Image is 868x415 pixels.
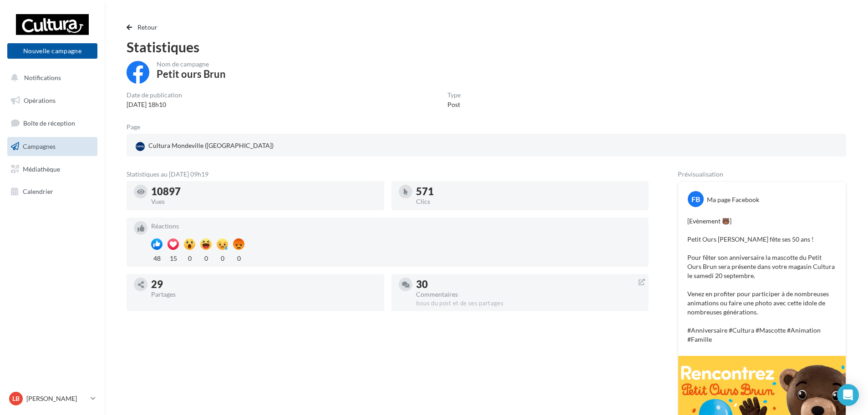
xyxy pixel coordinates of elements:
div: 0 [184,252,195,263]
div: Type [447,92,461,98]
div: 48 [151,252,162,263]
div: Statistiques [127,40,846,54]
span: Retour [137,23,158,31]
div: Commentaires [416,291,642,298]
div: Page [127,124,147,130]
div: Partages [151,291,377,298]
a: Calendrier [5,182,99,201]
div: Vues [151,198,377,205]
div: Petit ours Brun [157,69,226,79]
div: [DATE] 18h10 [127,100,182,109]
div: Open Intercom Messenger [837,384,859,406]
span: Notifications [24,74,61,81]
div: Cultura Mondeville ([GEOGRAPHIC_DATA]) [134,139,275,153]
div: 571 [416,187,642,197]
div: Date de publication [127,92,182,98]
div: 0 [200,252,212,263]
a: Médiathèque [5,160,99,179]
div: 10897 [151,187,377,197]
span: Médiathèque [23,165,60,172]
a: Boîte de réception [5,113,99,133]
button: Retour [127,22,162,33]
a: Opérations [5,91,99,110]
span: Boîte de réception [23,119,75,127]
a: Cultura Mondeville ([GEOGRAPHIC_DATA]) [134,139,369,153]
p: [Evènement 🐻] Petit Ours [PERSON_NAME] fête ses 50 ans ! Pour fêter son anniversaire la mascotte ... [687,217,837,344]
div: Prévisualisation [678,171,846,177]
a: LB [PERSON_NAME] [7,390,97,407]
div: Nom de campagne [157,61,226,67]
a: Campagnes [5,137,99,156]
span: LB [12,394,20,403]
div: Clics [416,198,642,205]
button: Notifications [5,68,96,87]
div: Statistiques au [DATE] 09h19 [127,171,649,177]
div: 0 [217,252,228,263]
div: Post [447,100,461,109]
div: Ma page Facebook [707,195,759,204]
div: Issus du post et de ses partages [416,299,642,308]
span: Calendrier [23,187,53,195]
div: Réactions [151,223,641,229]
div: FB [688,191,704,207]
span: Opérations [24,96,56,104]
div: 29 [151,279,377,289]
div: 30 [416,279,642,289]
span: Campagnes [23,142,56,150]
div: 15 [168,252,179,263]
div: 0 [233,252,244,263]
button: Nouvelle campagne [7,43,97,59]
p: [PERSON_NAME] [26,394,87,403]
